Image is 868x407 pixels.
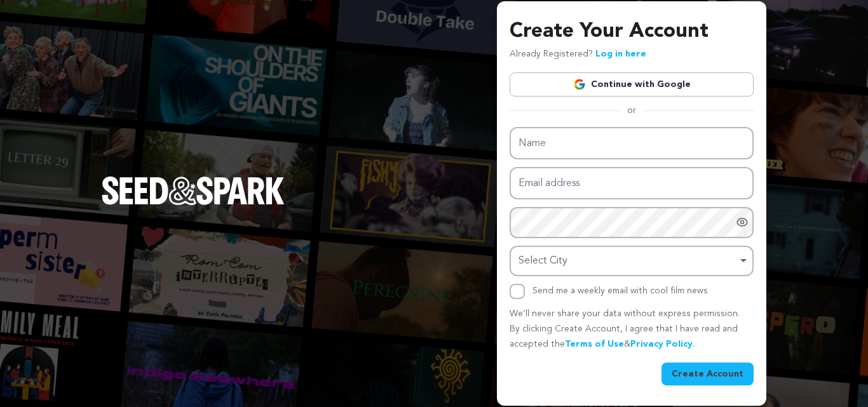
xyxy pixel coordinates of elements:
h3: Create Your Account [510,17,754,47]
input: Email address [510,167,754,199]
a: Seed&Spark Homepage [102,177,285,230]
a: Log in here [595,50,646,58]
a: Continue with Google [510,72,754,97]
span: or [620,104,644,117]
img: Seed&Spark Logo [102,177,285,204]
img: Google logo [573,78,586,91]
button: Create Account [661,363,754,385]
label: Send me a weekly email with cool film news [532,286,708,295]
a: Privacy Policy [630,340,693,349]
a: Terms of Use [565,340,624,349]
input: Name [510,127,754,159]
p: We’ll never share your data without express permission. By clicking Create Account, I agree that ... [510,307,754,352]
div: Select City [519,252,737,270]
a: Show password as plain text. Warning: this will display your password on the screen. [736,216,749,229]
p: Already Registered? [510,47,646,62]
